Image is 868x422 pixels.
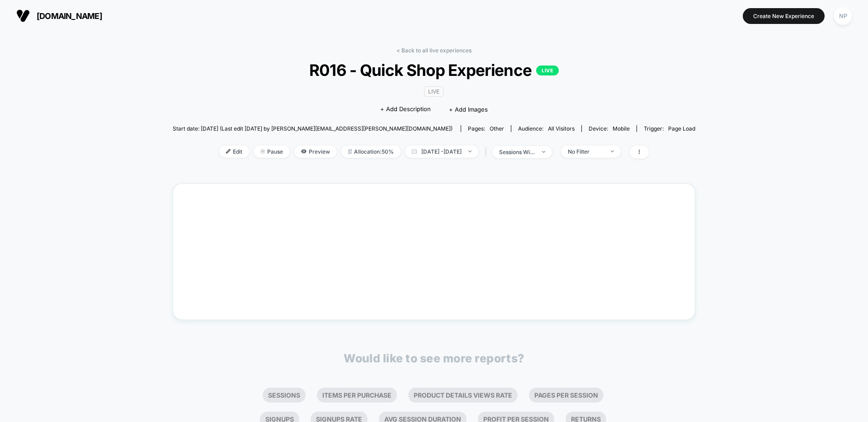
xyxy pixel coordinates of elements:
[611,150,614,152] img: end
[542,151,545,153] img: end
[408,388,518,403] li: Product Details Views Rate
[173,125,453,132] span: Start date: [DATE] (Last edit [DATE] by [PERSON_NAME][EMAIL_ADDRESS][PERSON_NAME][DOMAIN_NAME])
[518,125,575,132] div: Audience:
[219,145,249,158] span: Edit
[581,125,637,132] span: Device:
[483,145,492,159] span: |
[199,61,669,80] span: R016 - Quick Shop Experience
[380,105,431,114] span: + Add Description
[831,7,854,25] button: NP
[226,149,231,154] img: edit
[449,106,488,113] span: + Add Images
[16,9,30,23] img: Visually logo
[405,145,478,158] span: [DATE] - [DATE]
[348,149,352,154] img: rebalance
[529,388,604,403] li: Pages Per Session
[14,9,105,23] button: [DOMAIN_NAME]
[548,125,575,132] span: All Visitors
[613,125,630,132] span: mobile
[344,352,524,365] p: Would like to see more reports?
[468,125,504,132] div: Pages:
[254,145,290,158] span: Pause
[568,148,604,155] div: No Filter
[834,7,852,25] div: NP
[341,145,401,158] span: Allocation: 50%
[468,150,472,152] img: end
[499,149,535,155] div: sessions with impression
[424,86,443,97] span: LIVE
[536,66,559,75] p: LIVE
[317,388,397,403] li: Items Per Purchase
[743,8,825,24] button: Create New Experience
[396,47,472,54] a: < Back to all live experiences
[294,145,337,158] span: Preview
[412,149,417,154] img: calendar
[644,125,695,132] div: Trigger:
[260,149,265,154] img: end
[263,388,306,403] li: Sessions
[37,11,102,21] span: [DOMAIN_NAME]
[668,125,695,132] span: Page Load
[490,125,504,132] span: other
